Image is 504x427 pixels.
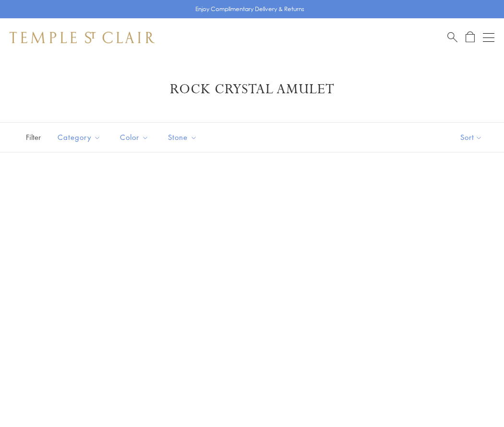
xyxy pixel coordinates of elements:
[163,131,204,143] span: Stone
[447,31,457,43] a: Search
[24,81,480,98] h1: Rock Crystal Amulet
[161,126,204,148] button: Stone
[50,126,108,148] button: Category
[115,131,156,143] span: Color
[466,31,475,43] a: Open Shopping Bag
[195,4,304,14] p: Enjoy Complimentary Delivery & Returns
[10,32,155,43] img: Temple St. Clair
[483,32,494,43] button: Open navigation
[439,123,504,152] button: Show sort by
[113,126,156,148] button: Color
[53,131,108,143] span: Category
